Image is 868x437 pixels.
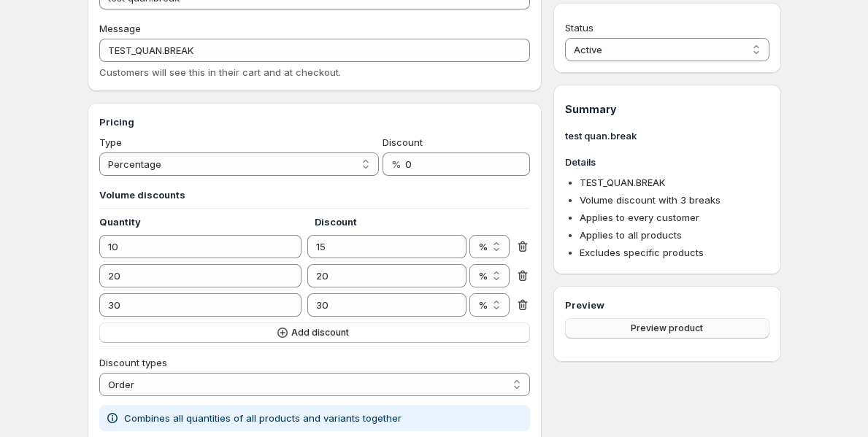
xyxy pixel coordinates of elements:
[580,229,682,241] span: Applies to all products
[580,247,704,258] span: Excludes specific products
[580,194,721,206] span: Volume discount with 3 breaks
[124,411,402,425] p: Combines all quantities of all products and variants together
[565,102,769,117] h1: Summary
[99,322,531,343] button: Add discount
[99,357,167,368] span: Discount types
[565,155,769,169] h3: Details
[291,327,349,339] span: Add discount
[99,214,315,229] h4: Quantity
[383,136,423,148] span: Discount
[391,158,401,170] span: %
[315,214,472,229] h4: Discount
[565,298,769,312] h3: Preview
[99,115,531,129] h3: Pricing
[580,212,699,223] span: Applies to every customer
[565,22,594,34] span: Status
[99,23,141,34] span: Message
[99,187,531,202] h3: Volume discounts
[580,177,665,188] span: TEST_QUAN.BREAK
[99,66,341,78] span: Customers will see this in their cart and at checkout.
[631,322,703,334] span: Preview product
[565,128,769,143] h3: test quan.break
[99,136,122,148] span: Type
[565,318,769,339] button: Preview product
